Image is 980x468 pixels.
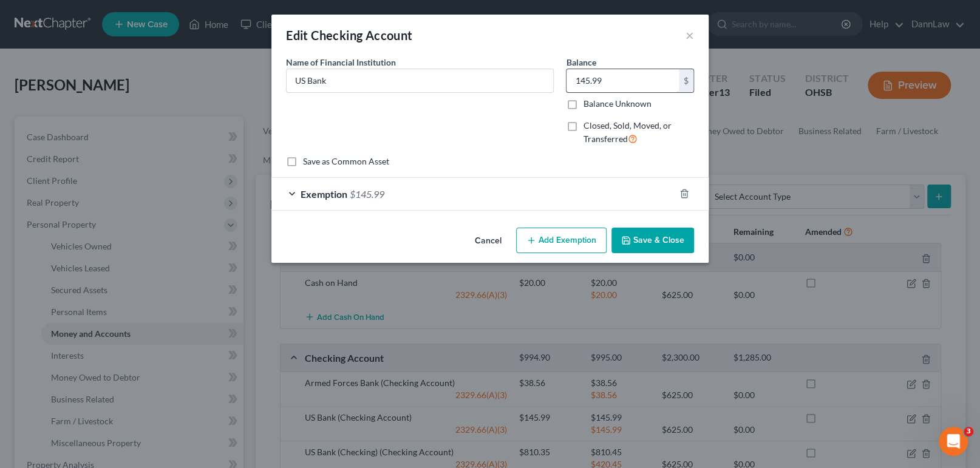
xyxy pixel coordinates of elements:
button: Add Exemption [516,228,607,253]
label: Save as Common Asset [303,155,389,168]
span: Closed, Sold, Moved, or Transferred [583,120,671,144]
iframe: Intercom live chat [939,427,968,456]
button: Save & Close [611,228,694,253]
div: $ [679,69,693,92]
button: Cancel [465,229,511,253]
div: Edit Checking Account [286,27,412,44]
label: Balance [566,56,596,69]
input: Enter name... [287,69,553,92]
input: 0.00 [567,69,679,92]
span: Name of Financial Institution [286,57,396,67]
label: Balance Unknown [583,98,651,110]
span: 3 [964,427,973,436]
button: × [686,28,694,42]
span: Exemption [301,188,347,200]
span: $145.99 [350,188,384,200]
